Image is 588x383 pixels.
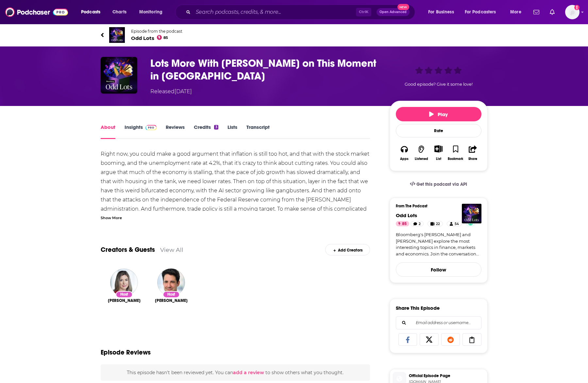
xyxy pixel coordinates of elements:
span: More [510,8,521,17]
span: This episode hasn't been reviewed yet. You can to show others what you thought. [127,370,344,375]
a: Charts [108,7,130,17]
span: 2 [419,221,421,227]
button: Apps [396,141,413,165]
a: Credits3 [194,124,218,139]
a: Share on Facebook [398,333,417,346]
a: Show notifications dropdown [547,7,557,18]
button: Bookmark [447,141,464,165]
div: Rate [396,124,481,137]
span: Official Episode Page [409,373,485,379]
h3: Episode Reviews [101,348,151,357]
span: Podcasts [81,8,100,17]
div: Listened [415,157,428,161]
span: Odd Lots [131,35,182,41]
div: Released [DATE] [150,88,192,96]
div: Apps [400,157,409,161]
img: User Profile [565,5,580,19]
span: 85 [163,36,168,39]
button: Open AdvancedNew [377,8,410,16]
div: Add Creators [325,244,370,255]
a: Tracy Alloway [108,298,141,303]
a: Get this podcast via API [405,176,473,192]
a: Share on Reddit [441,333,460,346]
a: InsightsPodchaser Pro [125,124,157,139]
a: 22 [428,221,443,226]
span: [PERSON_NAME] [108,298,141,303]
button: open menu [461,7,506,17]
span: Play [429,111,448,117]
button: open menu [76,7,109,17]
img: Joe Weisenthal [157,269,185,296]
a: 2 [411,221,424,226]
span: 22 [436,221,440,227]
img: Podchaser Pro [145,125,157,130]
img: Lots More With Skanda Amarnath on This Moment in Macro [101,57,137,94]
h1: Lots More With Skanda Amarnath on This Moment in Macro [150,57,379,82]
button: open menu [135,7,171,17]
svg: Add a profile image [574,5,580,10]
a: View All [160,246,183,253]
h3: From The Podcast [396,204,476,208]
span: Good episode? Give it some love! [405,82,473,87]
a: About [101,124,115,139]
a: Transcript [246,124,270,139]
a: Share on X/Twitter [420,333,439,346]
button: Show profile menu [565,5,580,19]
span: New [397,4,409,10]
div: Search followers [396,316,481,329]
a: 54 [447,221,462,226]
span: For Podcasters [465,8,496,17]
button: Play [396,107,481,121]
img: Tracy Alloway [110,269,138,296]
a: Copy Link [462,333,481,346]
button: Show More Button [432,145,445,152]
button: Share [464,141,481,165]
a: Bloomberg's [PERSON_NAME] and [PERSON_NAME] explore the most interesting topics in finance, marke... [396,232,481,257]
span: 85 [402,221,407,227]
span: Charts [112,8,126,17]
div: Host [163,291,180,298]
a: Creators & Guests [101,246,155,254]
img: Podchaser - Follow, Share and Rate Podcasts [5,6,68,18]
a: Joe Weisenthal [155,298,188,303]
button: add a review [233,369,264,376]
div: Right now, you could make a good argument that inflation is still too hot, and that with the stoc... [101,149,370,269]
span: For Business [428,8,454,17]
span: Monitoring [139,8,162,17]
a: Lists [227,124,237,139]
a: 85 [396,221,409,226]
span: Get this podcast via API [416,182,467,187]
span: 54 [455,221,459,227]
button: Listened [413,141,430,165]
div: Host [116,291,133,298]
a: Odd Lots [396,212,417,218]
div: Share [468,157,477,161]
div: List [436,157,441,161]
span: Ctrl K [356,8,371,16]
div: Show More ButtonList [430,141,447,165]
div: Search podcasts, credits, & more... [181,5,421,20]
input: Email address or username... [401,317,476,329]
button: Follow [396,262,481,277]
button: open menu [424,7,462,17]
a: Reviews [166,124,185,139]
h3: Share This Episode [396,305,440,311]
span: Logged in as clareliening [565,5,580,19]
img: Odd Lots [109,27,125,43]
a: Odd LotsEpisode from the podcastOdd Lots85 [101,27,488,43]
img: Odd Lots [462,204,481,223]
a: Show notifications dropdown [531,7,542,18]
input: Search podcasts, credits, & more... [193,7,356,17]
button: open menu [506,7,529,17]
div: Bookmark [448,157,463,161]
span: Episode from the podcast [131,29,182,34]
span: [PERSON_NAME] [155,298,188,303]
span: Open Advanced [379,10,407,14]
div: 3 [214,125,218,130]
